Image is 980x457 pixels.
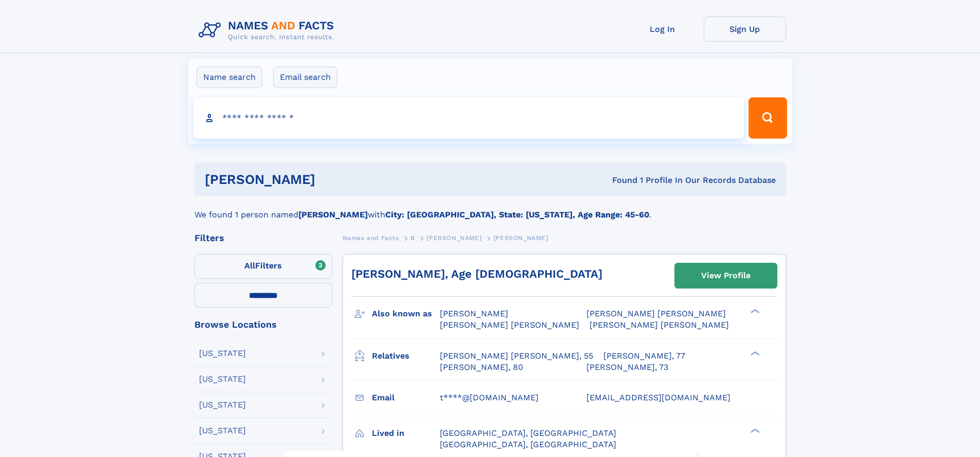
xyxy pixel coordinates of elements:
label: Email search [273,66,337,88]
a: [PERSON_NAME], 77 [603,350,685,362]
div: We found 1 person named with . [194,196,786,221]
span: [PERSON_NAME] [PERSON_NAME] [590,320,729,330]
h3: Lived in [372,425,440,442]
div: ❯ [748,350,760,357]
div: [US_STATE] [199,375,246,383]
img: Logo Names and Facts [194,16,343,44]
span: [PERSON_NAME] [PERSON_NAME] [440,320,579,330]
div: Browse Locations [194,320,332,329]
div: View Profile [701,264,751,287]
h1: [PERSON_NAME] [205,173,464,186]
h3: Relatives [372,347,440,365]
span: [GEOGRAPHIC_DATA], [GEOGRAPHIC_DATA] [440,439,616,449]
span: [PERSON_NAME] [PERSON_NAME] [586,309,726,318]
span: [GEOGRAPHIC_DATA], [GEOGRAPHIC_DATA] [440,428,616,438]
div: Filters [194,233,332,243]
span: B [411,234,415,242]
a: Log In [621,16,704,42]
input: search input [193,97,744,139]
span: All [244,261,255,270]
a: [PERSON_NAME], 73 [586,362,668,373]
div: [US_STATE] [199,401,246,409]
a: [PERSON_NAME], Age [DEMOGRAPHIC_DATA] [351,267,602,280]
div: [US_STATE] [199,349,246,358]
div: ❯ [748,308,760,315]
div: Found 1 Profile In Our Records Database [464,175,776,186]
a: [PERSON_NAME] [PERSON_NAME], 55 [440,350,593,362]
a: B [411,231,415,244]
label: Name search [197,66,262,88]
span: [PERSON_NAME] [440,309,508,318]
h3: Also known as [372,305,440,323]
div: ❯ [748,427,760,434]
a: Sign Up [704,16,786,42]
label: Filters [194,254,332,279]
a: [PERSON_NAME], 80 [440,362,523,373]
span: [PERSON_NAME] [493,234,548,242]
a: Names and Facts [343,231,399,244]
h3: Email [372,389,440,407]
div: [US_STATE] [199,427,246,435]
span: [EMAIL_ADDRESS][DOMAIN_NAME] [586,393,730,402]
b: [PERSON_NAME] [298,210,368,219]
span: [PERSON_NAME] [426,234,482,242]
b: City: [GEOGRAPHIC_DATA], State: [US_STATE], Age Range: 45-60 [385,210,649,219]
a: [PERSON_NAME] [426,231,482,244]
button: Search Button [749,97,787,139]
a: View Profile [675,263,777,288]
